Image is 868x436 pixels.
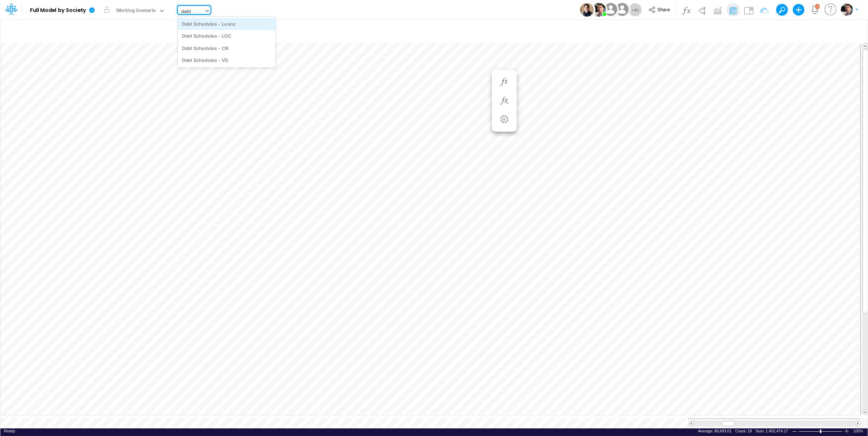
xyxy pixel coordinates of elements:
div: Number of selected cells that contain data [735,428,752,434]
a: Notifications [810,5,819,14]
img: User Image Icon [603,1,619,18]
div: Zoom In [844,428,850,434]
div: Zoom [799,428,844,434]
span: Share [658,7,670,12]
div: Debt Schedules - Loans [178,18,276,30]
b: Full Model by Society [30,7,86,14]
span: Average: 80,693.01 [698,429,732,433]
span: + 45 [631,8,639,12]
button: Share [645,4,675,16]
img: User Image Icon [592,3,606,17]
span: Sum: 1,452,474.17 [756,429,788,433]
div: 2 unread items [817,5,818,8]
div: Average of selected cells [698,428,732,434]
div: Debt Schedules - CN [178,42,276,54]
div: Debt Schedules - VD [178,54,276,66]
img: User Image Icon [614,1,630,18]
div: In Ready mode [4,428,15,434]
div: Debt Schedules - LOC [178,30,276,42]
div: Working Scenario [116,7,156,15]
span: Ready [4,429,15,433]
div: Zoom level [853,428,864,434]
span: Count: 18 [735,429,752,433]
span: 100% [853,428,864,434]
input: Type a title here [7,23,710,38]
div: Zoom [820,429,821,433]
div: Zoom Out [792,429,797,434]
div: Sum of selected cells [756,428,788,434]
img: User Image Icon [580,3,594,17]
